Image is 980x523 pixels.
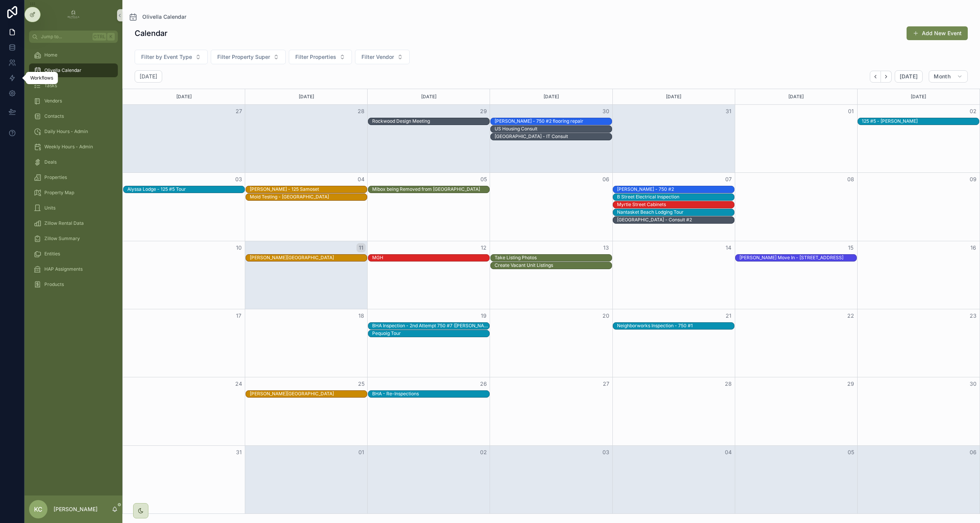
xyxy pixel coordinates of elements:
span: Zillow Summary [44,236,80,242]
div: Mibox being Removed from B Street [372,186,480,193]
div: [GEOGRAPHIC_DATA] - Consult #2 [617,217,692,223]
a: Vendors [29,94,118,108]
div: [DATE] [736,89,856,104]
span: Properties [44,174,67,180]
a: Olivella Calendar [129,12,186,21]
div: [PERSON_NAME] - 125 Samoset [250,186,319,192]
div: Create Vacant Unit Listings [495,262,553,268]
button: 23 [969,311,978,320]
button: 06 [601,175,610,184]
button: 14 [724,243,733,252]
button: 21 [724,311,733,320]
div: [DATE] [859,89,978,104]
div: Pequoig Tour [372,330,401,337]
span: Filter by Event Type [141,53,192,61]
div: Neighborworks Inspection - 750 #1 [617,323,693,329]
div: [PERSON_NAME] Move In - [STREET_ADDRESS] [739,255,843,261]
button: 26 [479,379,488,388]
button: 03 [234,175,243,184]
button: 28 [357,107,366,116]
span: Weekly Hours - Admin [44,144,93,150]
button: Select Button [289,50,352,64]
h1: Calendar [135,28,168,39]
a: Contacts [29,109,118,123]
div: Rockwood Design Meeting [372,118,430,124]
div: [DATE] [614,89,734,104]
div: Jose Tile - 750 #2 [617,186,674,193]
div: Month View [122,89,980,514]
div: Create Vacant Unit Listings [495,262,553,269]
div: Myrtle Street Cabinets [617,201,666,208]
div: scrollable content [24,43,122,301]
span: Olivella Calendar [142,13,186,21]
button: 08 [846,175,855,184]
button: Jump to...CtrlK [29,31,118,43]
div: Rockwood Design Meeting [372,118,430,125]
button: 22 [846,311,855,320]
div: Take Listing Photos [495,255,537,261]
div: Juniper Square - IT Consult [495,133,568,140]
button: Select Button [135,50,208,64]
button: Add New Event [907,26,968,40]
span: Entities [44,251,60,257]
button: Month [929,70,968,83]
button: 31 [724,107,733,116]
span: Home [44,52,57,58]
div: Workflows [30,75,53,81]
div: Mold Testing - [GEOGRAPHIC_DATA] [250,194,329,200]
button: 18 [357,311,366,320]
span: Property Map [44,190,74,196]
a: Deals [29,155,118,169]
span: Olivella Calendar [44,67,81,73]
button: 05 [846,448,855,457]
div: [PERSON_NAME][GEOGRAPHIC_DATA] [250,391,334,397]
div: Take Listing Photos [495,254,537,261]
button: 20 [601,311,610,320]
div: Ehrlich - 125 Samoset [250,186,319,193]
a: Properties [29,171,118,184]
div: Sherwin Williams - 750 #2 flooring repair [495,118,583,125]
span: Daily Hours - Admin [44,128,88,135]
span: [DATE] [900,73,918,80]
span: Jump to... [41,34,90,40]
h2: [DATE] [140,73,157,80]
div: Nantasket Beach Lodging Tour [617,209,684,216]
p: [PERSON_NAME] [54,505,98,513]
div: [PERSON_NAME] - 750 #2 [617,186,674,192]
a: Zillow Summary [29,232,118,245]
div: [PERSON_NAME][GEOGRAPHIC_DATA] [250,255,334,261]
div: Juniper Square - Consult #2 [617,216,692,223]
a: Tasks [29,79,118,93]
button: 04 [724,448,733,457]
button: Select Button [355,50,410,64]
span: Filter Vendor [361,53,394,61]
button: 29 [846,379,855,388]
button: 24 [234,379,243,388]
span: Ctrl [93,33,106,41]
span: Contacts [44,113,64,119]
button: 31 [234,448,243,457]
span: Units [44,205,55,211]
div: [PERSON_NAME] - 750 #2 flooring repair [495,118,583,124]
div: Pequoig Tour [372,330,401,336]
div: [DATE] [369,89,488,104]
button: Back [870,71,881,83]
button: 30 [969,379,978,388]
div: BHA Inspection - 2nd Attempt 750 #7 ([PERSON_NAME]) [372,323,489,329]
button: 27 [601,379,610,388]
button: 11 [357,243,366,252]
div: David Woods Move In - 46 B St #8 [739,254,843,261]
div: Myrtle Street Cabinets [617,201,666,208]
button: 06 [969,448,978,457]
div: BHA Inspection - 2nd Attempt 750 #7 (Audrey) [372,322,489,329]
div: Neighborworks Inspection - 750 #1 [617,322,693,329]
a: Products [29,278,118,291]
span: Zillow Rental Data [44,220,84,226]
div: [DATE] [246,89,366,104]
div: 125 #5 - Jennifer McCarthy [862,118,918,125]
span: Tasks [44,83,57,89]
a: Home [29,48,118,62]
span: Vendors [44,98,62,104]
span: HAP Assignments [44,266,83,272]
span: Filter Property Super [217,53,270,61]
